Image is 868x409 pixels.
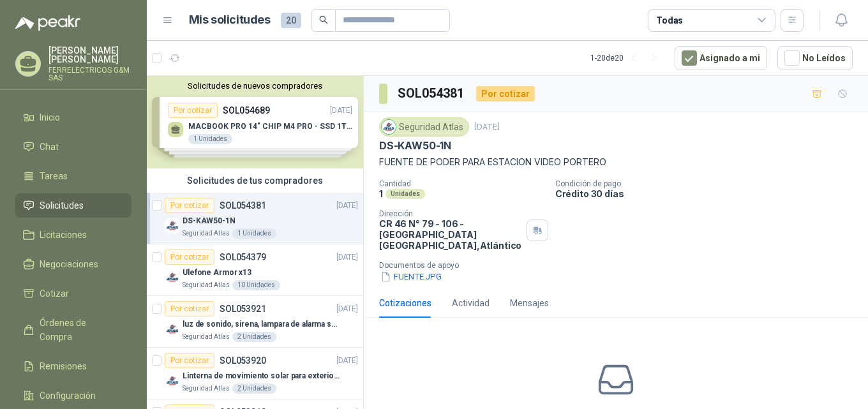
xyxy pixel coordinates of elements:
a: Por cotizarSOL054381[DATE] Company LogoDS-KAW50-1NSeguridad Atlas1 Unidades [147,193,363,244]
span: Inicio [40,110,60,124]
span: Licitaciones [40,228,87,242]
div: Por cotizar [165,198,214,213]
div: 1 - 20 de 20 [590,48,664,68]
p: SOL054379 [220,253,266,262]
div: Actividad [452,296,490,310]
span: Solicitudes [40,198,84,212]
span: Configuración [40,389,96,403]
p: FUENTE DE PODER PARA ESTACION VIDEO PORTERO [379,155,853,169]
img: Company Logo [165,270,180,285]
p: Dirección [379,209,521,218]
span: Negociaciones [40,257,98,271]
p: [DATE] [336,251,358,264]
button: FUENTE.JPG [379,270,443,283]
div: Solicitudes de nuevos compradoresPor cotizarSOL054689[DATE] MACBOOK PRO 14" CHIP M4 PRO - SSD 1TB... [147,76,363,168]
p: Seguridad Atlas [183,332,230,342]
a: Órdenes de Compra [15,311,131,349]
button: Solicitudes de nuevos compradores [152,81,358,91]
img: Company Logo [165,373,180,389]
span: search [319,15,328,24]
div: Todas [656,13,683,27]
div: Cotizaciones [379,296,431,310]
p: Seguridad Atlas [183,228,230,239]
a: Cotizar [15,281,131,306]
p: [DATE] [336,303,358,315]
div: Por cotizar [165,301,214,316]
div: 2 Unidades [232,383,276,394]
div: Unidades [385,189,425,199]
p: SOL053920 [220,356,266,365]
span: Remisiones [40,359,87,373]
a: Remisiones [15,354,131,378]
p: Linterna de movimiento solar para exteriores con 77 leds [183,370,341,382]
p: Ulefone Armor x13 [183,267,251,279]
div: 10 Unidades [232,280,280,290]
span: Tareas [40,169,68,183]
p: Documentos de apoyo [379,261,863,270]
div: 1 Unidades [232,228,276,239]
a: Chat [15,135,131,159]
p: Condición de pago [555,179,863,188]
a: Solicitudes [15,193,131,218]
a: Tareas [15,164,131,188]
p: [DATE] [336,200,358,212]
p: [DATE] [474,121,500,133]
p: SOL054381 [220,201,266,210]
a: Licitaciones [15,223,131,247]
div: Solicitudes de tus compradores [147,168,363,193]
button: No Leídos [777,46,853,70]
span: 20 [281,13,301,28]
p: Seguridad Atlas [183,383,230,394]
div: Por cotizar [165,353,214,368]
p: luz de sonido, sirena, lampara de alarma solar [183,318,341,331]
a: Negociaciones [15,252,131,276]
span: Cotizar [40,286,69,301]
a: Por cotizarSOL054379[DATE] Company LogoUlefone Armor x13Seguridad Atlas10 Unidades [147,244,363,296]
p: SOL053921 [220,304,266,313]
img: Company Logo [382,120,396,134]
p: Crédito 30 días [555,188,863,199]
div: 2 Unidades [232,332,276,342]
img: Logo peakr [15,15,80,31]
a: Por cotizarSOL053921[DATE] Company Logoluz de sonido, sirena, lampara de alarma solarSeguridad At... [147,296,363,348]
button: Asignado a mi [675,46,767,70]
div: Mensajes [510,296,549,310]
div: Por cotizar [476,86,535,101]
h1: Mis solicitudes [189,11,271,29]
a: Inicio [15,105,131,130]
img: Company Logo [165,218,180,234]
span: Órdenes de Compra [40,316,119,344]
h3: SOL054381 [398,84,466,103]
p: [PERSON_NAME] [PERSON_NAME] [49,46,131,64]
p: [DATE] [336,355,358,367]
a: Configuración [15,383,131,408]
div: Por cotizar [165,249,214,265]
p: Seguridad Atlas [183,280,230,290]
p: DS-KAW50-1N [379,139,451,152]
p: 1 [379,188,383,199]
a: Por cotizarSOL053920[DATE] Company LogoLinterna de movimiento solar para exteriores con 77 ledsSe... [147,348,363,399]
p: Cantidad [379,179,545,188]
p: FERRELECTRICOS G&M SAS [49,66,131,82]
p: CR 46 N° 79 - 106 - [GEOGRAPHIC_DATA] [GEOGRAPHIC_DATA] , Atlántico [379,218,521,251]
div: Seguridad Atlas [379,117,469,137]
span: Chat [40,140,59,154]
img: Company Logo [165,322,180,337]
p: DS-KAW50-1N [183,215,236,227]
